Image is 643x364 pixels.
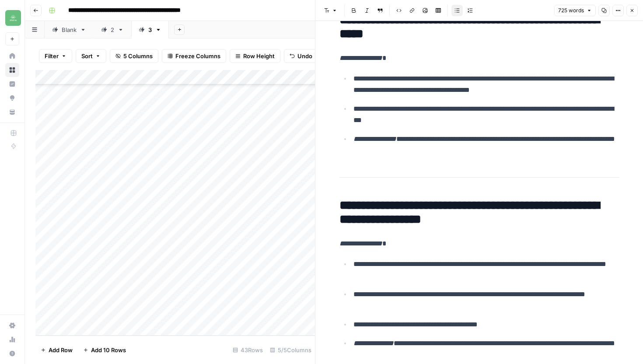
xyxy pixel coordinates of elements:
button: Filter [39,49,72,63]
button: Undo [284,49,318,63]
button: 5 Columns [110,49,158,63]
span: 725 words [558,7,584,14]
button: 725 words [554,5,596,16]
button: Workspace: Distru [5,7,19,29]
span: Undo [297,52,312,60]
a: Insights [5,77,19,91]
a: 2 [94,21,131,38]
div: 3 [148,25,152,34]
a: Opportunities [5,91,19,105]
span: 5 Columns [123,52,153,60]
a: 3 [131,21,169,38]
img: Distru Logo [5,10,21,26]
a: Your Data [5,105,19,119]
a: Usage [5,332,19,346]
button: Row Height [230,49,280,63]
div: 5/5 Columns [266,343,315,357]
span: Freeze Columns [175,52,220,60]
a: Blank [45,21,94,38]
span: Add Row [49,346,73,354]
button: Help + Support [5,346,19,360]
span: Row Height [243,52,275,60]
div: 2 [111,25,114,34]
span: Filter [45,52,59,60]
button: Freeze Columns [162,49,226,63]
a: Home [5,49,19,63]
div: 43 Rows [229,343,266,357]
a: Settings [5,318,19,332]
button: Sort [76,49,106,63]
div: Blank [62,25,77,34]
span: Sort [81,52,93,60]
button: Add 10 Rows [78,343,131,357]
a: Browse [5,63,19,77]
span: Add 10 Rows [91,346,126,354]
button: Add Row [35,343,78,357]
